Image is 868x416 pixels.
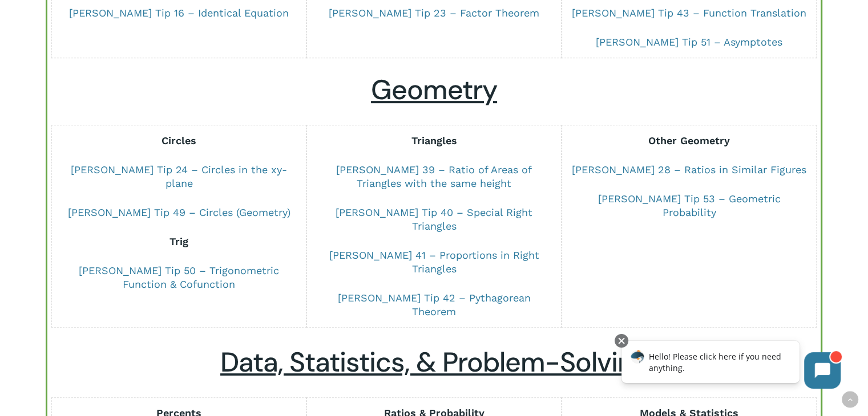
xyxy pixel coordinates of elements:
[329,249,539,275] a: [PERSON_NAME] 41 – Proportions in Right Triangles
[220,344,648,380] u: Data, Statistics, & Problem-Solving
[648,134,730,146] strong: Other Geometry
[69,7,289,19] a: [PERSON_NAME] Tip 16 – Identical Equation
[572,164,806,176] a: [PERSON_NAME] 28 – Ratios in Similar Figures
[68,206,290,218] a: [PERSON_NAME] Tip 49 – Circles (Geometry)
[71,164,287,189] a: [PERSON_NAME] Tip 24 – Circles in the xy-plane
[79,264,279,290] a: [PERSON_NAME] Tip 50 – Trigonometric Function & Cofunction
[572,7,806,19] a: [PERSON_NAME] Tip 43 – Function Translation
[336,164,532,189] a: [PERSON_NAME] 39 – Ratio of Areas of Triangles with the same height
[336,206,532,232] a: [PERSON_NAME] Tip 40 – Special Right Triangles
[596,36,782,48] a: [PERSON_NAME] Tip 51 – Asymptotes
[169,235,188,247] strong: Trig
[329,7,539,19] a: [PERSON_NAME] Tip 23 – Factor Theorem
[411,134,457,146] strong: Triangles
[337,292,530,317] a: [PERSON_NAME] Tip 42 – Pythagorean Theorem
[162,134,196,146] strong: Circles
[371,72,497,108] u: Geometry
[597,193,780,218] a: [PERSON_NAME] Tip 53 – Geometric Probability
[609,332,852,400] iframe: Chatbot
